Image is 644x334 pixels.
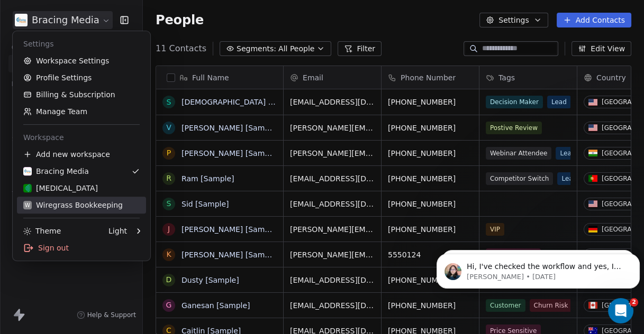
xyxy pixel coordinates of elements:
div: Settings [17,35,146,52]
div: [MEDICAL_DATA] [23,183,98,193]
iframe: Intercom live chat [608,298,633,323]
div: Theme [23,226,61,236]
div: Bracing Media [23,166,89,177]
div: Light [108,226,127,236]
div: Workspace [17,129,146,146]
span: W [25,201,30,209]
div: Sign out [17,239,146,256]
div: Add new workspace [17,146,146,163]
a: Manage Team [17,103,146,120]
a: Profile Settings [17,69,146,86]
img: mobile-hearing-services.png [23,184,32,192]
a: Billing & Subscription [17,86,146,103]
div: Wiregrass Bookkeeping [23,200,123,210]
img: bracingmedia.png [23,167,32,175]
span: 2 [630,298,638,307]
a: Workspace Settings [17,52,146,69]
iframe: Intercom notifications message [432,231,644,305]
